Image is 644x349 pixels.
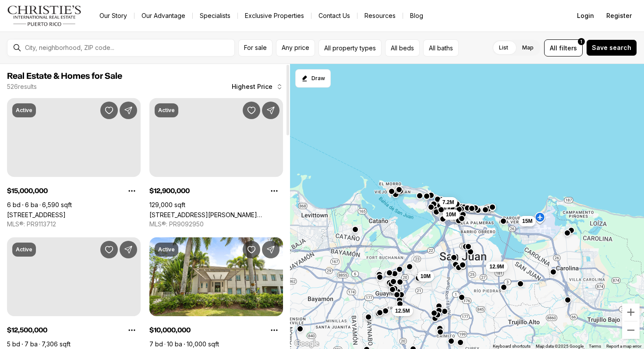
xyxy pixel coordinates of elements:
[606,12,632,19] span: Register
[238,10,311,22] a: Exclusive Properties
[577,12,594,19] span: Login
[149,211,283,219] a: 602 BARBOSA AVE, SAN JUAN PR, 00926
[486,261,507,272] button: 12.9M
[7,5,82,26] img: logo
[311,10,357,22] button: Contact Us
[123,321,141,339] button: Property options
[120,241,137,258] button: Share Property
[265,321,283,339] button: Property options
[417,271,434,282] button: 10M
[559,43,577,53] span: filters
[295,69,331,88] button: Start drawing
[421,273,431,280] span: 10M
[226,78,288,95] button: Highest Price
[357,10,403,22] a: Resources
[550,43,557,53] span: All
[243,241,260,258] button: Save Property: 9 CASTANA ST
[592,44,631,51] span: Save search
[489,263,504,270] span: 12.9M
[7,83,37,90] p: 526 results
[442,199,454,206] span: 7.2M
[580,38,582,45] span: 1
[601,7,637,25] button: Register
[120,102,137,119] button: Share Property
[442,209,460,220] button: 10M
[244,44,267,51] span: For sale
[158,246,175,253] p: Active
[16,107,32,114] p: Active
[262,102,280,119] button: Share Property
[262,241,280,258] button: Share Property
[446,211,456,218] span: 10M
[439,197,457,208] button: 7.2M
[232,83,272,90] span: Highest Price
[265,182,283,200] button: Property options
[392,306,413,316] button: 12.5M
[276,39,315,56] button: Any price
[403,10,430,22] a: Blog
[243,102,260,119] button: Save Property: 602 BARBOSA AVE
[134,10,192,22] a: Our Advantage
[515,40,541,56] label: Map
[100,241,118,258] button: Save Property: URB. LA LOMITA CALLE VISTA LINDA
[158,107,175,114] p: Active
[282,44,309,51] span: Any price
[586,39,637,56] button: Save search
[423,39,459,56] button: All baths
[100,102,118,119] button: Save Property: 20 AMAPOLA ST
[395,307,410,314] span: 12.5M
[492,40,515,56] label: List
[318,39,382,56] button: All property types
[123,182,141,200] button: Property options
[544,39,583,56] button: Allfilters1
[572,7,599,25] button: Login
[193,10,237,22] a: Specialists
[16,246,32,253] p: Active
[7,211,66,219] a: 20 AMAPOLA ST, CAROLINA PR, 00979
[519,216,536,226] button: 15M
[385,39,420,56] button: All beds
[7,72,122,81] span: Real Estate & Homes for Sale
[92,10,134,22] a: Our Story
[522,218,532,225] span: 15M
[238,39,272,56] button: For sale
